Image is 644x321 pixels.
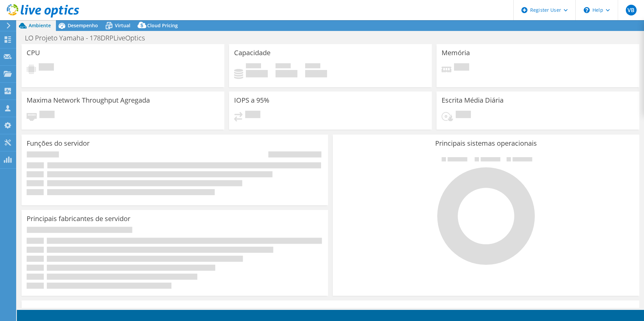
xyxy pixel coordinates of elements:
[39,63,54,72] span: Pendente
[442,97,504,104] h3: Escrita Média Diária
[456,111,471,120] span: Pendente
[22,34,155,42] h1: LO Projeto Yamaha - 178DRPLiveOptics
[234,49,270,57] h3: Capacidade
[115,22,130,29] span: Virtual
[27,49,40,57] h3: CPU
[246,63,261,70] span: Usado
[454,63,469,72] span: Pendente
[305,70,327,77] h4: 0 GiB
[584,7,590,13] svg: \n
[276,70,297,77] h4: 0 GiB
[27,97,150,104] h3: Maxima Network Throughput Agregada
[245,111,260,120] span: Pendente
[147,22,178,29] span: Cloud Pricing
[27,215,130,222] h3: Principais fabricantes de servidor
[39,111,55,120] span: Pendente
[338,140,634,147] h3: Principais sistemas operacionais
[234,97,269,104] h3: IOPS a 95%
[29,22,51,29] span: Ambiente
[442,49,470,57] h3: Memória
[276,63,291,70] span: Disponível
[246,70,268,77] h4: 0 GiB
[68,22,98,29] span: Desempenho
[27,140,90,147] h3: Funções do servidor
[305,63,320,70] span: Total
[626,5,637,15] span: VB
